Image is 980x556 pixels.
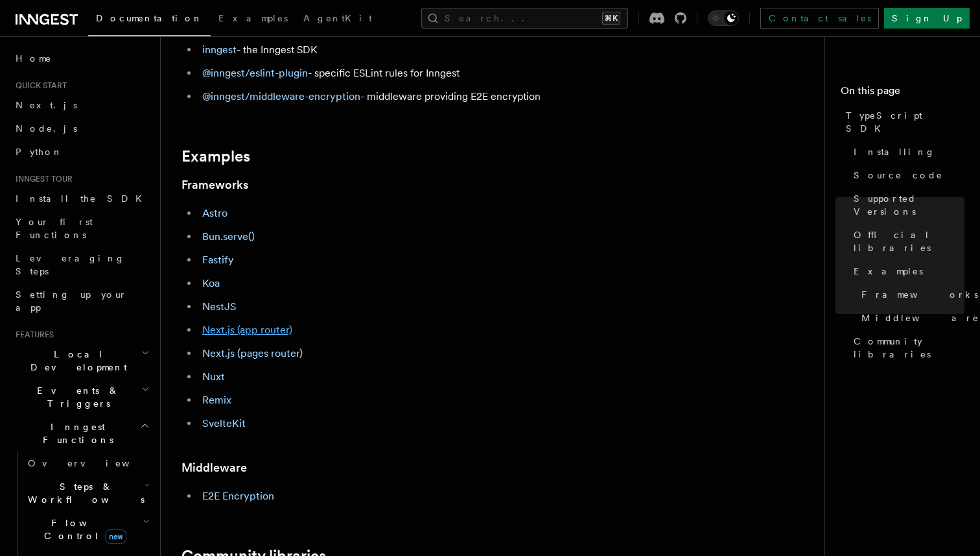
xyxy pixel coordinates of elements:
span: Inngest tour [10,174,73,184]
li: - specific ESLint rules for Inngest [198,64,700,82]
button: Toggle dark mode [708,10,739,26]
a: Overview [23,452,152,475]
span: Home [16,52,52,65]
span: Events & Triggers [10,384,141,410]
a: Leveraging Steps [10,247,152,283]
a: Python [10,140,152,163]
a: Documentation [88,4,211,36]
a: Supported Versions [848,187,964,223]
button: Inngest Functions [10,415,152,452]
span: AgentKit [303,13,372,23]
span: Official libraries [854,228,964,254]
span: Frameworks [861,288,978,301]
span: Documentation [96,13,203,23]
a: Source code [848,163,964,187]
a: Examples [848,260,964,283]
span: Setting up your app [16,289,127,313]
a: Sign Up [884,8,970,29]
a: Fastify [202,254,234,266]
a: NestJS [202,300,237,313]
a: Next.js (pages router) [202,347,303,359]
span: Node.js [16,123,77,134]
a: Home [10,47,152,70]
span: Leveraging Steps [16,253,125,276]
button: Flow Controlnew [23,511,152,548]
span: Steps & Workflows [23,480,145,506]
a: Installing [848,140,964,163]
span: new [105,529,126,544]
button: Steps & Workflows [23,475,152,511]
a: E2E Encryption [202,490,274,502]
span: Community libraries [854,335,964,361]
span: Middleware [861,311,979,324]
a: inngest [202,43,237,56]
a: Astro [202,207,227,219]
span: Source code [854,169,943,182]
a: Official libraries [848,223,964,260]
a: Examples [211,4,296,35]
kbd: ⌘K [602,12,620,25]
a: Bun.serve() [202,230,255,243]
span: Quick start [10,80,67,91]
span: Flow Control [23,516,143,542]
a: Nuxt [202,370,225,383]
a: Middleware [856,306,964,330]
a: Node.js [10,117,152,140]
span: Overview [28,458,161,468]
a: @inngest/middleware-encryption [202,90,360,103]
span: Next.js [16,100,77,110]
a: Frameworks [181,176,248,194]
span: Your first Functions [16,217,93,240]
a: Next.js [10,93,152,117]
a: Contact sales [760,8,879,29]
a: Frameworks [856,283,964,306]
a: Next.js (app router) [202,324,292,336]
span: Examples [854,265,923,278]
a: SvelteKit [202,417,246,429]
span: Local Development [10,348,141,374]
a: Koa [202,277,220,289]
a: Examples [181,147,250,165]
span: Features [10,330,54,340]
span: Supported Versions [854,192,964,218]
a: @inngest/eslint-plugin [202,67,308,79]
h4: On this page [841,83,964,104]
a: AgentKit [296,4,380,35]
span: Install the SDK [16,193,150,204]
a: Install the SDK [10,187,152,210]
span: Inngest Functions [10,420,140,446]
a: Setting up your app [10,283,152,319]
span: Python [16,147,63,157]
a: TypeScript SDK [841,104,964,140]
button: Search...⌘K [421,8,628,29]
span: TypeScript SDK [846,109,964,135]
li: - middleware providing E2E encryption [198,88,700,106]
a: Your first Functions [10,210,152,247]
span: Examples [218,13,288,23]
a: Community libraries [848,330,964,366]
li: - the Inngest SDK [198,41,700,59]
a: Middleware [181,459,247,477]
span: Installing [854,145,935,158]
button: Local Development [10,343,152,379]
a: Remix [202,394,231,406]
button: Events & Triggers [10,379,152,415]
